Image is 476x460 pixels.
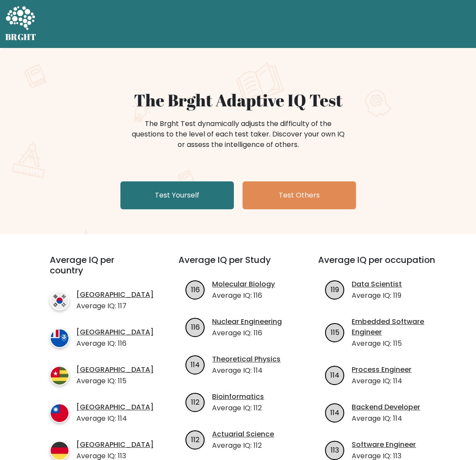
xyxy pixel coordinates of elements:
[5,32,37,42] h5: BRGHT
[318,255,437,276] h3: Average IQ per occupation
[129,119,347,150] div: The Brght Test dynamically adjusts the difficulty of the questions to the level of each test take...
[352,440,416,450] a: Software Engineer
[191,284,200,294] text: 116
[76,301,154,311] p: Average IQ: 117
[76,402,154,412] a: [GEOGRAPHIC_DATA]
[50,403,69,423] img: country
[330,370,339,380] text: 114
[76,338,154,349] p: Average IQ: 116
[191,434,199,444] text: 112
[212,328,282,338] p: Average IQ: 116
[50,366,69,385] img: country
[331,284,339,294] text: 119
[76,376,154,386] p: Average IQ: 115
[352,365,411,375] a: Process Engineer
[352,279,402,290] a: Data Scientist
[76,290,154,300] a: [GEOGRAPHIC_DATA]
[352,317,437,337] a: Embedded Software Engineer
[352,376,411,386] p: Average IQ: 114
[76,440,154,450] a: [GEOGRAPHIC_DATA]
[212,429,274,440] a: Actuarial Science
[191,359,200,369] text: 114
[330,407,339,417] text: 114
[5,3,37,44] a: BRGHT
[243,181,356,209] a: Test Others
[331,445,339,455] text: 113
[50,255,147,286] h3: Average IQ per country
[76,413,154,424] p: Average IQ: 114
[212,365,281,376] p: Average IQ: 114
[212,279,275,290] a: Molecular Biology
[50,328,69,348] img: country
[352,402,420,412] a: Backend Developer
[331,327,339,337] text: 115
[120,181,234,209] a: Test Yourself
[212,392,264,402] a: Bioinformatics
[212,403,264,413] p: Average IQ: 112
[191,322,200,332] text: 116
[352,413,420,424] p: Average IQ: 114
[212,354,281,365] a: Theoretical Physics
[352,338,437,349] p: Average IQ: 115
[178,255,297,276] h3: Average IQ per Study
[191,397,199,407] text: 112
[212,317,282,327] a: Nuclear Engineering
[50,291,69,310] img: country
[352,290,402,301] p: Average IQ: 119
[76,365,154,375] a: [GEOGRAPHIC_DATA]
[76,327,154,337] a: [GEOGRAPHIC_DATA]
[212,440,274,451] p: Average IQ: 112
[25,90,451,110] h1: The Brght Adaptive IQ Test
[212,290,275,301] p: Average IQ: 116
